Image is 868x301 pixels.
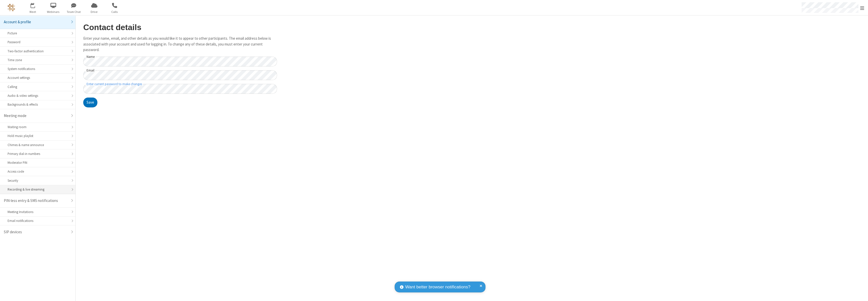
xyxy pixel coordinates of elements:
div: Access code [8,169,68,174]
div: Email notifications [8,218,68,223]
div: Time zone [8,58,68,62]
div: Account & profile [4,19,68,25]
div: PIN-less entry & SMS notifications [4,198,68,204]
span: Want better browser notifications? [405,284,470,290]
div: System notifications [8,66,68,71]
div: Security [8,178,68,183]
div: Meeting Invitations [8,210,68,214]
div: Account settings [8,75,68,80]
span: Meet [23,10,42,14]
div: Waiting room [8,125,68,129]
iframe: Chat [855,288,864,297]
div: Recording & live streaming [8,187,68,192]
span: Calls [105,10,124,14]
div: Chimes & name announce [8,143,68,147]
button: Save [83,98,97,108]
div: Audio & video settings [8,93,68,98]
input: Enter current password to make changes [83,84,277,94]
p: Enter your name, email, and other details as you would like it to appear to other participants. T... [83,36,277,53]
span: Drive [85,10,104,14]
div: Picture [8,31,68,36]
span: Webinars [44,10,63,14]
div: Backgrounds & effects [8,102,68,107]
div: Meeting mode [4,113,68,119]
div: 1 [34,3,37,7]
img: QA Selenium DO NOT DELETE OR CHANGE [8,4,15,11]
input: Email [83,70,277,80]
div: Calling [8,84,68,89]
div: Hold music playlist [8,133,68,138]
div: Moderator PIN [8,160,68,165]
div: Two-factor authentication [8,49,68,54]
div: Primary dial-in numbers [8,151,68,156]
input: Name [83,57,277,66]
h2: Contact details [83,23,277,32]
div: SIP devices [4,229,68,235]
div: Password [8,40,68,44]
span: Team Chat [64,10,83,14]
